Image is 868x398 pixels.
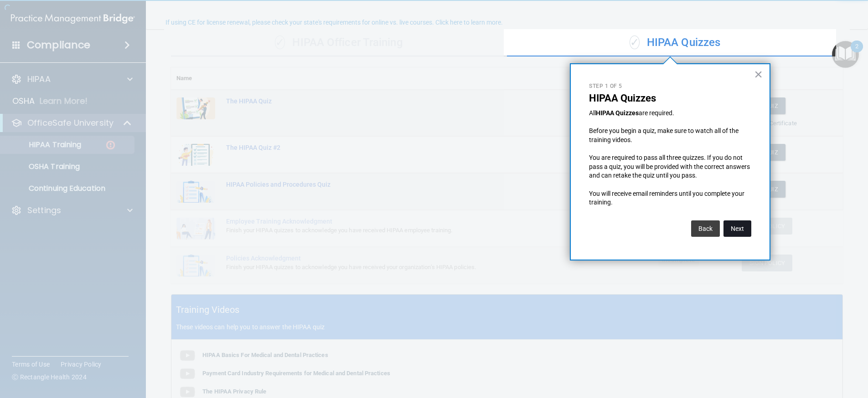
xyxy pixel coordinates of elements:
p: You will receive email reminders until you complete your training. [589,189,751,207]
p: HIPAA Quizzes [589,92,751,104]
button: Close [754,67,763,82]
p: Before you begin a quiz, make sure to watch all of the training videos. [589,127,751,144]
button: Back [691,220,720,237]
button: Open Resource Center, 2 new notifications [832,41,859,68]
span: are required. [639,109,674,117]
strong: HIPAA Quizzes [596,109,639,117]
button: Next [723,220,751,237]
p: You are required to pass all three quizzes. If you do not pass a quiz, you will be provided with ... [589,153,751,180]
span: ✓ [630,36,640,49]
p: Step 1 of 5 [589,82,751,90]
span: All [589,109,596,117]
div: HIPAA Quizzes [507,29,843,56]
